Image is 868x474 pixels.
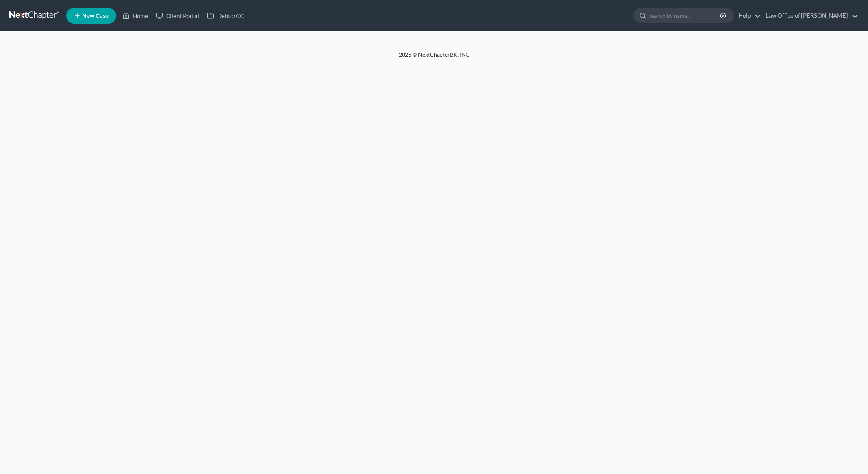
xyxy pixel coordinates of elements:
a: Help [735,9,761,23]
div: 2025 © NextChapterBK, INC [210,51,659,65]
input: Search by name... [649,8,721,23]
a: Client Portal [152,9,203,23]
span: New Case [82,13,109,19]
a: Home [118,9,152,23]
a: DebtorCC [203,9,248,23]
a: Law Office of [PERSON_NAME] [762,9,858,23]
